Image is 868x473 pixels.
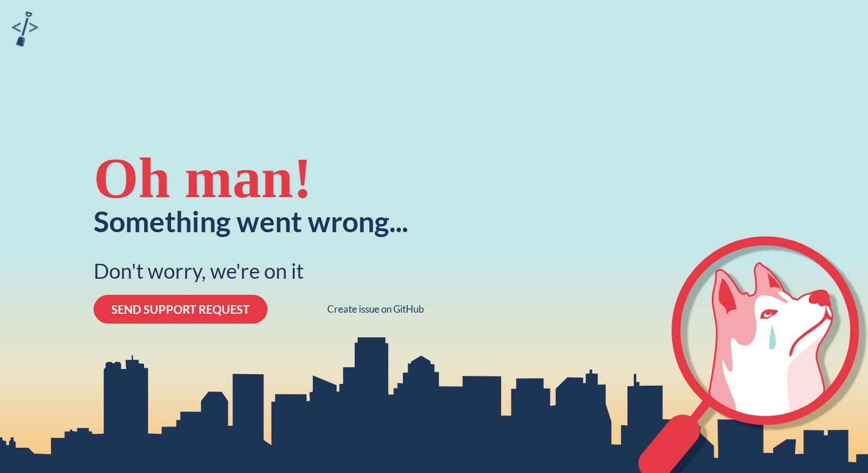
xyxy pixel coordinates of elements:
[94,295,268,324] button: SEND SUPPORT REQUEST
[94,259,304,283] div: Don't worry, we're on it
[11,11,38,50] a: sandbox logo
[94,149,312,207] div: Oh man!
[11,11,38,47] img: sandbox logo
[94,207,408,236] div: Something went wrong...
[327,303,424,315] a: Create issue on GitHub
[638,236,868,473] svg: crying-husky-2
